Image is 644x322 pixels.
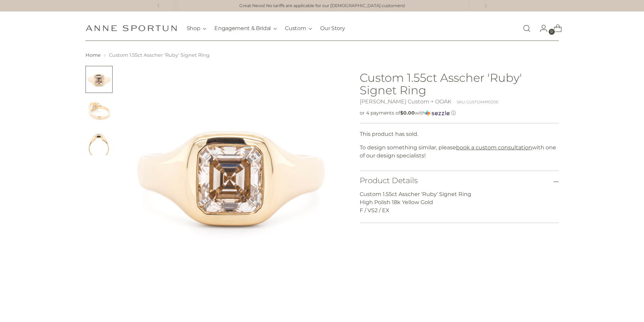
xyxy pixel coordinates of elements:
p: Custom 1.55ct Asscher 'Ruby' Signet Ring F / VS2 / EX [360,190,558,215]
button: Product Details [360,171,558,190]
img: Custom 1.55ct Asscher 'Ruby' Signet Ring [122,66,339,282]
span: 0 [549,29,555,35]
h3: Product Details [360,176,418,185]
button: Engagement & Bridal [214,21,277,36]
div: SKU: CUSTOM#10206 [457,99,498,105]
span: High Polish 18k Yellow Gold [360,199,433,205]
a: [PERSON_NAME] Custom + OOAK [360,98,451,105]
div: or 4 payments of$0.00withSezzle Click to learn more about Sezzle [360,110,558,116]
span: Custom 1.55ct Asscher 'Ruby' Signet Ring [109,52,210,58]
a: Go to the account page [534,22,548,35]
a: Open search modal [520,22,533,35]
nav: breadcrumbs [86,52,559,59]
a: Our Story [320,21,345,36]
button: Shop [187,21,207,36]
a: Open cart modal [548,22,562,35]
button: Change image to image 3 [86,128,113,155]
a: Great News! No tariffs are applicable for our [DEMOGRAPHIC_DATA] customers! [239,3,405,9]
a: Home [86,52,101,58]
button: Custom [285,21,312,36]
p: To design something similar, please with one of our design specialists! [360,144,558,160]
div: or 4 payments of with [360,110,558,116]
button: Change image to image 1 [86,66,113,93]
a: book a custom consultation [456,144,532,151]
p: This product has sold. [360,130,558,138]
a: Anne Sportun Fine Jewellery [86,25,177,31]
span: $0.00 [400,110,415,116]
h1: Custom 1.55ct Asscher 'Ruby' Signet Ring [360,71,558,96]
img: Sezzle [425,110,450,116]
button: Change image to image 2 [86,97,113,124]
